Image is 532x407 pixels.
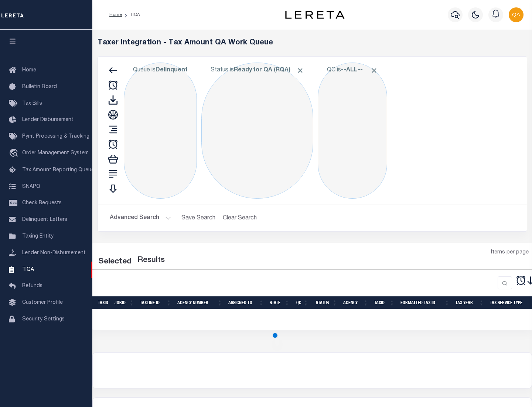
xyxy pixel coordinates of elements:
button: Advanced Search [110,211,171,225]
span: Security Settings [22,317,65,322]
li: TIQA [122,11,140,18]
img: logo-dark.svg [285,11,344,19]
span: Customer Profile [22,300,63,305]
span: Items per page [491,249,529,257]
h5: Taxer Integration - Tax Amount QA Work Queue [98,38,527,47]
span: Order Management System [22,151,89,156]
i: travel_explore [9,149,21,158]
span: Lender Disbursement [22,117,74,122]
b: Delinquent [156,67,188,73]
b: --ALL-- [341,67,363,73]
span: Click to Remove [370,67,378,74]
a: Home [109,13,122,17]
th: Assigned To [225,296,267,309]
th: TaxLine ID [137,296,174,309]
th: Status [311,296,340,309]
th: QC [293,296,311,309]
span: SNAPQ [22,184,40,189]
span: Home [22,68,36,73]
th: Agency Number [174,296,225,309]
div: Click to Edit [201,63,313,199]
span: Click to Remove [296,67,304,74]
span: Check Requests [22,201,62,206]
div: Click to Edit [124,63,197,199]
div: Click to Edit [318,63,387,199]
span: Lender Non-Disbursement [22,250,86,256]
span: Tax Amount Reporting Queue [22,168,94,173]
div: Selected [98,256,132,268]
span: Refunds [22,283,42,289]
th: Formatted Tax ID [398,296,453,309]
span: TIQA [22,267,34,272]
button: Clear Search [220,211,260,225]
span: Bulletin Board [22,84,57,90]
th: State [267,296,293,309]
label: Results [137,255,165,266]
span: Pymt Processing & Tracking [22,134,89,139]
th: TaxID [95,296,112,309]
th: Agency [340,296,371,309]
span: Tax Bills [22,101,42,106]
img: svg+xml;base64,PHN2ZyB4bWxucz0iaHR0cDovL3d3dy53My5vcmcvMjAwMC9zdmciIHBvaW50ZXItZXZlbnRzPSJub25lIi... [509,7,524,22]
b: Ready for QA (RQA) [234,67,304,73]
th: Tax Year [453,296,487,309]
span: Delinquent Letters [22,217,67,222]
th: JobID [112,296,137,309]
th: TaxID [371,296,398,309]
span: Taxing Entity [22,234,54,239]
button: Save Search [177,211,220,225]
